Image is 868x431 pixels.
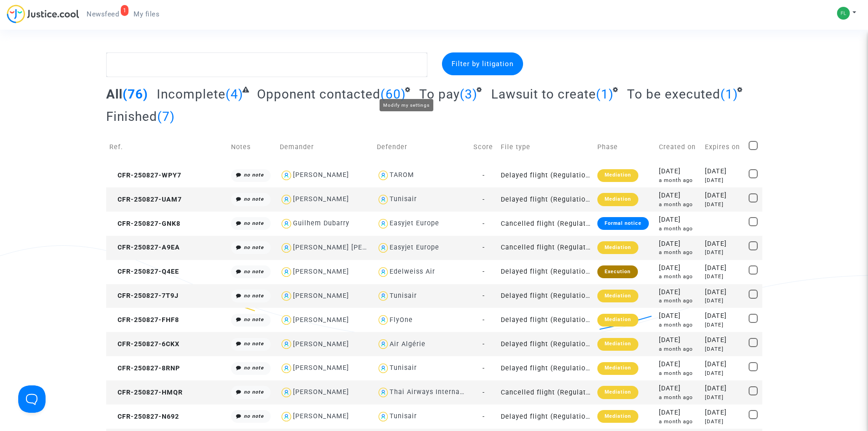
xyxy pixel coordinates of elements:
div: [DATE] [705,369,742,377]
div: [DATE] [705,321,742,329]
img: icon-user.svg [280,169,293,182]
div: a month ago [659,177,699,184]
img: icon-user.svg [377,386,390,399]
img: icon-user.svg [377,290,390,303]
div: Execution [597,265,638,278]
span: - [483,268,485,275]
div: a month ago [659,345,699,353]
td: Score [470,131,498,163]
div: Easyjet Europe [390,244,439,251]
i: no note [244,365,264,371]
td: File type [498,131,594,163]
span: CFR-250827-8RNP [109,364,180,372]
div: [PERSON_NAME] [293,292,349,300]
span: To pay [419,87,460,102]
td: Defender [374,131,470,163]
div: [DATE] [659,311,699,321]
div: [PERSON_NAME] [293,195,349,203]
div: TAROM [390,171,414,179]
img: 27626d57a3ba4a5b969f53e3f2c8e71c [837,7,850,20]
div: Tunisair [390,292,417,300]
div: [DATE] [659,191,699,201]
img: icon-user.svg [280,290,293,303]
div: [DATE] [705,287,742,297]
i: no note [244,317,264,322]
div: [DATE] [705,263,742,273]
img: icon-user.svg [377,169,390,182]
span: (60) [380,87,406,102]
div: [DATE] [659,359,699,369]
a: 1Newsfeed [79,7,126,21]
div: [PERSON_NAME] [293,340,349,348]
span: - [483,340,485,348]
span: CFR-250827-A9EA [109,244,180,251]
div: [DATE] [659,215,699,225]
td: Delayed flight (Regulation EC 261/2004) [498,260,594,284]
div: [DATE] [705,297,742,305]
img: icon-user.svg [280,338,293,351]
span: My files [134,10,159,18]
span: CFR-250827-GNK8 [109,220,180,228]
img: icon-user.svg [377,410,390,423]
span: - [483,292,485,300]
td: Delayed flight (Regulation EC 261/2004) [498,356,594,380]
div: [DATE] [705,191,742,201]
img: icon-user.svg [280,313,293,327]
div: a month ago [659,394,699,401]
span: Lawsuit to create [491,87,596,102]
td: Cancelled flight (Regulation EC 261/2004) [498,236,594,260]
div: [PERSON_NAME] [293,388,349,396]
span: CFR-250827-FHF8 [109,316,179,324]
td: Delayed flight (Regulation EC 261/2004) [498,332,594,356]
div: Mediation [597,362,638,375]
div: [PERSON_NAME] [293,171,349,179]
span: CFR-250827-Q4EE [109,268,179,275]
td: Phase [594,131,656,163]
img: icon-user.svg [377,313,390,327]
div: [PERSON_NAME] [293,316,349,324]
td: Delayed flight (Regulation EC 261/2004) [498,405,594,429]
div: a month ago [659,225,699,233]
div: [PERSON_NAME] [293,364,349,372]
div: a month ago [659,201,699,208]
div: a month ago [659,273,699,280]
span: CFR-250827-UAM7 [109,196,182,203]
div: Mediation [597,386,638,399]
div: [DATE] [705,166,742,177]
i: no note [244,244,264,250]
span: - [483,244,485,251]
div: Mediation [597,169,638,182]
img: icon-user.svg [280,217,293,230]
td: Delayed flight (Regulation EC 261/2004) [498,308,594,332]
div: Mediation [597,290,638,302]
span: CFR-250827-7T9J [109,292,179,300]
div: [DATE] [705,239,742,249]
div: Mediation [597,241,638,254]
div: [PERSON_NAME] [293,412,349,420]
div: Tunisair [390,195,417,203]
iframe: Help Scout Beacon - Open [18,385,46,413]
img: icon-user.svg [377,241,390,254]
i: no note [244,269,264,275]
div: [DATE] [705,201,742,208]
span: Incomplete [157,87,226,102]
div: [DATE] [705,273,742,280]
div: [DATE] [705,177,742,184]
div: [DATE] [659,384,699,394]
td: Ref. [106,131,228,163]
span: - [483,389,485,396]
span: (3) [460,87,478,102]
td: Demander [277,131,373,163]
img: icon-user.svg [280,362,293,375]
div: a month ago [659,321,699,329]
td: Expires on [702,131,745,163]
div: a month ago [659,249,699,256]
img: icon-user.svg [377,217,390,230]
span: - [483,364,485,372]
span: - [483,316,485,324]
div: [DATE] [705,359,742,369]
div: Edelweiss Air [390,268,435,275]
td: Notes [228,131,277,163]
img: icon-user.svg [280,241,293,254]
i: no note [244,413,264,419]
